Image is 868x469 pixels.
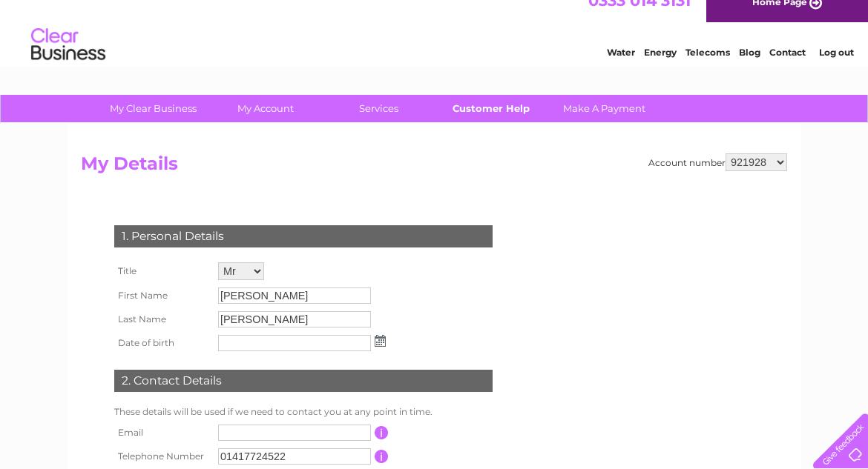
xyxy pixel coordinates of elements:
[375,450,389,463] input: Information
[375,426,389,439] input: Information
[819,63,854,74] a: Log out
[111,331,214,355] th: Date of birth
[607,63,635,74] a: Water
[111,421,214,445] th: Email
[205,95,327,122] a: My Account
[114,370,493,392] div: 2. Contact Details
[685,63,730,74] a: Telecoms
[375,335,386,347] img: ...
[111,284,214,307] th: First Name
[318,95,440,122] a: Services
[543,95,665,122] a: Make A Payment
[430,95,553,122] a: Customer Help
[85,8,786,72] div: Clear Business is a trading name of Verastar Limited (registered in [GEOGRAPHIC_DATA] No. 3667643...
[30,39,106,84] img: logo.png
[588,7,691,26] a: 0333 014 3131
[111,403,496,421] td: These details will be used if we need to contact you at any point in time.
[644,63,677,74] a: Energy
[111,307,214,331] th: Last Name
[111,259,214,284] th: Title
[92,95,214,122] a: My Clear Business
[648,153,787,171] div: Account number
[81,153,787,182] h2: My Details
[739,63,760,74] a: Blog
[114,225,493,247] div: 1. Personal Details
[769,63,806,74] a: Contact
[111,445,214,468] th: Telephone Number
